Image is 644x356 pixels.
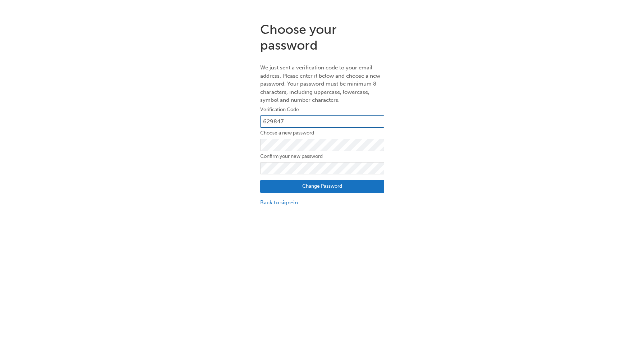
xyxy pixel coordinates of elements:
a: Back to sign-in [260,198,384,207]
input: e.g. 123456 [260,115,384,128]
label: Choose a new password [260,129,384,137]
h1: Choose your password [260,22,384,53]
label: Confirm your new password [260,152,384,161]
button: Change Password [260,180,384,193]
label: Verification Code [260,105,384,114]
p: We just sent a verification code to your email address. Please enter it below and choose a new pa... [260,64,384,104]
